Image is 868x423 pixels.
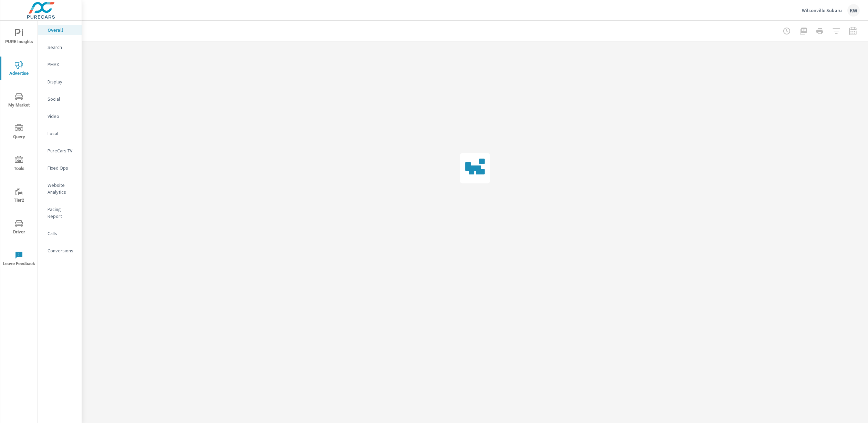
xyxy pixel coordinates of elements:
[2,251,35,268] span: Leave Feedback
[48,206,76,220] p: Pacing Report
[48,113,76,120] p: Video
[48,247,76,254] p: Conversions
[38,228,82,239] div: Calls
[802,7,842,13] p: Wilsonville Subaru
[38,111,82,121] div: Video
[38,245,82,256] div: Conversions
[2,156,35,173] span: Tools
[38,59,82,70] div: PMAX
[2,219,35,236] span: Driver
[2,92,35,109] span: My Market
[847,4,860,17] div: KW
[38,128,82,139] div: Local
[48,182,76,195] p: Website Analytics
[48,61,76,68] p: PMAX
[2,124,35,141] span: Query
[48,78,76,85] p: Display
[38,180,82,197] div: Website Analytics
[2,188,35,204] span: Tier2
[48,147,76,154] p: PureCars TV
[48,95,76,102] p: Social
[38,77,82,87] div: Display
[38,25,82,35] div: Overall
[38,94,82,104] div: Social
[38,42,82,52] div: Search
[2,61,35,78] span: Advertise
[48,230,76,237] p: Calls
[48,130,76,137] p: Local
[2,29,35,46] span: PURE Insights
[0,21,38,274] div: nav menu
[48,164,76,171] p: Fixed Ops
[38,204,82,221] div: Pacing Report
[38,163,82,173] div: Fixed Ops
[38,145,82,156] div: PureCars TV
[48,44,76,51] p: Search
[48,27,76,33] p: Overall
